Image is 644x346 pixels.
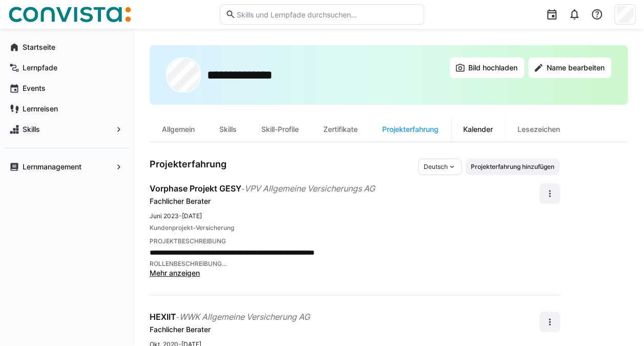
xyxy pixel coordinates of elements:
span: Versicherung [196,224,234,232]
div: Skills [207,117,249,142]
div: Fachlicher Berater [150,324,539,335]
span: Mehr anzeigen [150,268,200,277]
span: Deutsch [424,163,448,171]
span: Projekterfahrung hinzufügen [470,163,555,171]
span: VPV Allgemeine Versicherungs AG [244,183,375,194]
button: Bild hochladen [450,57,524,78]
span: Juni 2023 [150,212,179,220]
div: Fachlicher Berater [150,196,539,206]
div: Skill-Profile [249,117,311,142]
div: Zertifikate [311,117,370,142]
h3: Projekterfahrung [150,159,418,175]
span: HEXIIT [150,312,176,322]
div: Lesezeichen [505,117,572,142]
span: - [241,184,244,193]
span: - [179,211,182,220]
div: PROJEKTBESCHREIBUNG [150,237,539,245]
div: Projekterfahrung [370,117,451,142]
div: ROLLENBESCHREIBUNG [150,260,539,268]
span: - [176,313,179,321]
span: Name bearbeiten [545,63,606,73]
span: Kundenprojekt [150,224,193,232]
span: Bild hochladen [467,63,519,73]
input: Skills und Lernpfade durchsuchen… [236,10,419,19]
div: Kalender [451,117,505,142]
span: [DATE] [182,212,202,220]
div: Allgemein [150,117,207,142]
button: Name bearbeiten [528,57,611,78]
span: - [193,223,196,233]
button: Projekterfahrung hinzufügen [466,159,559,175]
span: Vorphase Projekt GESY [150,183,241,194]
span: WWK Allgemeine Versicherung AG [179,312,310,322]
